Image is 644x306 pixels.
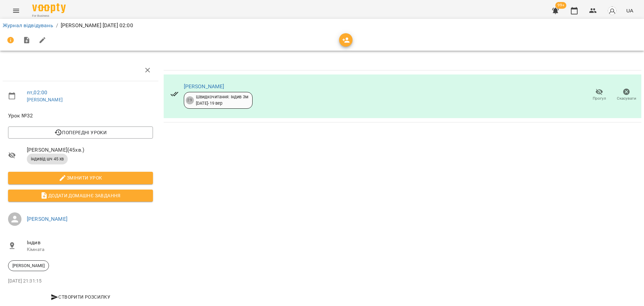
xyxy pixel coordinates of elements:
[8,278,153,285] p: [DATE] 21:31:15
[27,89,47,96] a: пт , 02:00
[13,174,148,182] span: Змінити урок
[8,3,24,19] button: Menu
[8,126,153,139] button: Попередні уроки
[8,172,153,184] button: Змінити урок
[27,156,68,162] span: індивід шч 45 хв
[8,263,49,269] span: [PERSON_NAME]
[8,190,153,202] button: Додати домашнє завдання
[555,2,567,9] span: 99+
[613,86,640,104] button: Скасувати
[8,260,49,271] div: [PERSON_NAME]
[624,4,636,17] button: UA
[13,192,148,200] span: Додати домашнє завдання
[8,291,153,303] button: Створити розсилку
[27,146,153,154] span: [PERSON_NAME] ( 45 хв. )
[586,86,613,104] button: Прогул
[27,246,153,253] p: Кімната
[186,96,194,104] div: 29
[11,293,150,301] span: Створити розсилку
[196,94,248,106] div: Швидкочитання: Індив 3м [DATE] - 19 вер
[27,239,153,247] span: Індив
[27,216,67,222] a: [PERSON_NAME]
[27,97,63,102] a: [PERSON_NAME]
[13,129,148,137] span: Попередні уроки
[3,21,641,30] nav: breadcrumb
[8,112,153,120] span: Урок №32
[593,96,606,101] span: Прогул
[617,96,636,101] span: Скасувати
[626,7,633,14] span: UA
[184,83,224,90] a: [PERSON_NAME]
[32,14,66,18] span: For Business
[3,22,53,29] a: Журнал відвідувань
[61,21,133,30] p: [PERSON_NAME] [DATE] 02:00
[32,3,66,13] img: Voopty Logo
[607,6,617,15] img: avatar_s.png
[56,21,58,30] li: /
